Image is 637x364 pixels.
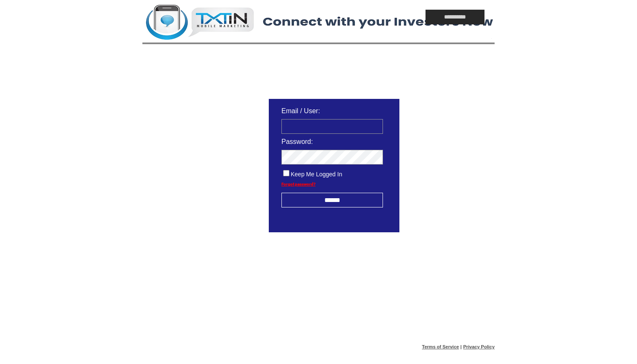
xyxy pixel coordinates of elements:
[281,138,313,145] span: Password:
[291,171,342,178] span: Keep Me Logged In
[463,344,495,349] a: Privacy Policy
[460,344,462,349] span: |
[281,107,320,114] span: Email / User:
[424,253,466,264] img: transparent.png
[422,344,459,349] a: Terms of Service
[281,182,316,186] a: Forgot password?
